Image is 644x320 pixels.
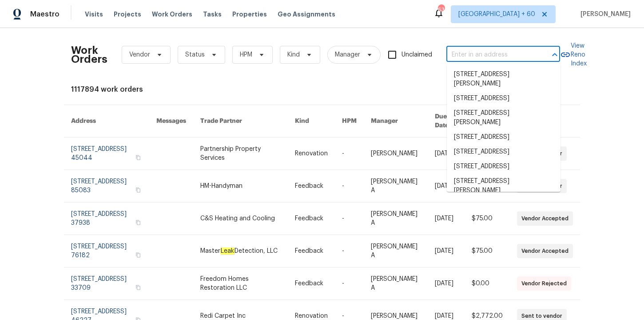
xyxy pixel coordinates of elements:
[428,105,465,138] th: Due Date
[288,267,335,300] td: Feedback
[549,49,561,61] button: Close
[447,106,561,130] li: [STREET_ADDRESS][PERSON_NAME]
[364,267,427,300] td: [PERSON_NAME] A
[335,170,364,203] td: -
[71,46,107,64] h2: Work Orders
[335,203,364,235] td: -
[240,50,252,59] span: HPM
[447,91,561,106] li: [STREET_ADDRESS]
[288,235,335,267] td: Feedback
[129,50,150,59] span: Vendor
[193,105,288,138] th: Trade Partner
[335,138,364,170] td: -
[364,138,427,170] td: [PERSON_NAME]
[402,50,432,60] span: Unclaimed
[447,159,561,174] li: [STREET_ADDRESS]
[149,105,193,138] th: Messages
[288,203,335,235] td: Feedback
[364,203,427,235] td: [PERSON_NAME] A
[71,85,573,94] div: 1117894 work orders
[134,186,142,194] button: Copy Address
[288,105,335,138] th: Kind
[438,5,444,14] div: 636
[30,10,60,19] span: Maestro
[185,50,205,59] span: Status
[193,267,288,300] td: Freedom Homes Restoration LLC
[193,170,288,203] td: HM-Handyman
[134,284,142,292] button: Copy Address
[203,11,222,17] span: Tasks
[447,174,561,198] li: [STREET_ADDRESS][PERSON_NAME]
[364,105,427,138] th: Manager
[335,235,364,267] td: -
[364,170,427,203] td: [PERSON_NAME] A
[288,170,335,203] td: Feedback
[134,219,142,227] button: Copy Address
[114,10,141,19] span: Projects
[364,235,427,267] td: [PERSON_NAME] A
[335,50,360,59] span: Manager
[447,145,561,159] li: [STREET_ADDRESS]
[134,154,142,162] button: Copy Address
[458,10,535,19] span: [GEOGRAPHIC_DATA] + 60
[447,130,561,145] li: [STREET_ADDRESS]
[232,10,267,19] span: Properties
[560,41,587,68] a: View Reno Index
[152,10,192,19] span: Work Orders
[64,105,149,138] th: Address
[287,50,300,59] span: Kind
[278,10,335,19] span: Geo Assignments
[193,138,288,170] td: Partnership Property Services
[577,10,631,19] span: [PERSON_NAME]
[447,67,561,91] li: [STREET_ADDRESS][PERSON_NAME]
[193,235,288,267] td: Master Detection, LLC
[193,203,288,235] td: C&S Heating and Cooling
[134,251,142,259] button: Copy Address
[335,105,364,138] th: HPM
[335,267,364,300] td: -
[85,10,103,19] span: Visits
[288,138,335,170] td: Renovation
[446,48,535,62] input: Enter in an address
